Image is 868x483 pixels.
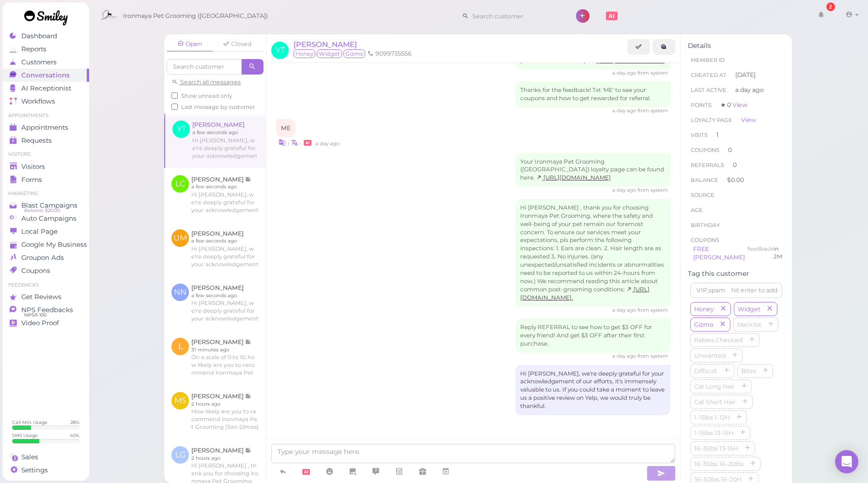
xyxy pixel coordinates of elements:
[271,42,289,59] span: YT
[637,107,668,114] span: from system
[2,251,89,264] a: Groupon Ads
[735,86,764,94] span: a day ago
[21,97,55,106] span: Workflows
[690,283,782,298] input: VIP,spam
[123,2,268,30] span: Ironmaya Pet Grooming ([GEOGRAPHIC_DATA])
[739,367,758,375] span: Bites
[171,104,178,110] input: Last message by customer
[2,112,89,119] li: Appointments
[2,121,89,134] a: Appointments
[294,40,357,49] span: [PERSON_NAME]
[731,286,777,295] div: hit enter to add
[21,84,71,92] span: AI Receptionist
[2,303,89,317] a: NPS Feedbacks NPS® 100
[691,87,727,93] span: Last Active
[21,71,70,79] span: Conversations
[2,160,89,173] a: Visitors
[515,81,670,107] div: Thanks for the feedback! Txt 'ME' to see your coupons and how to get rewarded for referral.
[691,162,724,168] span: Referrals
[637,353,668,359] span: from system
[21,267,50,275] span: Coupons
[167,37,213,52] a: Open
[735,71,756,79] span: [DATE]
[315,140,339,147] span: 09/29/2025 05:27pm
[2,199,89,212] a: Blast Campaigns Balance: $20.00
[181,92,232,99] span: Show unread only
[167,59,242,75] input: Search customer
[691,147,719,153] span: Coupons
[21,293,62,301] span: Get Reviews
[2,30,89,43] a: Dashboard
[2,43,89,56] a: Reports
[21,466,48,474] span: Settings
[691,222,720,228] span: Birthday
[2,151,89,158] li: Visitors
[637,187,668,193] span: from system
[536,174,611,181] a: [URL][DOMAIN_NAME]
[21,319,59,327] span: Video Proof
[515,153,670,187] div: Your Ironmaya Pet Grooming ([GEOGRAPHIC_DATA]) loyalty page can be found here.
[70,419,79,425] div: 28 %
[691,72,727,78] span: Created At
[612,353,637,359] span: 09/29/2025 06:06pm
[276,137,670,148] div: •
[21,58,57,66] span: Customers
[692,398,738,406] span: Cat Short Hair
[732,101,747,108] a: View
[692,414,732,421] span: 1-15lbs 1-12H
[21,136,52,145] span: Requests
[24,311,46,319] span: NPS® 100
[2,173,89,186] a: Forms
[171,78,241,86] a: Search all messages
[688,142,785,158] li: 0
[294,49,315,58] span: Honey
[612,107,637,114] span: 09/29/2025 05:12pm
[692,445,740,452] span: 16-35lbs 13-15H
[21,32,57,40] span: Dashboard
[12,432,38,438] div: SMS Usage
[691,117,732,123] span: Loyalty page
[21,306,73,314] span: NPS Feedbacks
[692,305,716,313] span: Honey
[2,212,89,225] a: Auto Campaigns
[2,264,89,277] a: Coupons
[692,367,719,375] span: Difficult
[2,317,89,330] a: Video Proof
[747,245,774,262] div: feedback
[70,432,79,438] div: 40 %
[2,82,89,95] a: AI Receptionist
[720,101,747,108] span: ★ 0
[691,132,708,138] span: Visits
[343,49,365,58] span: Gizmo
[21,227,58,236] span: Local Page
[692,383,737,390] span: Cat Long Hair
[637,307,668,313] span: from system
[21,176,42,184] span: Forms
[2,134,89,147] a: Requests
[774,245,782,262] div: Expires at2025-11-28 11:59pm
[469,8,563,24] input: Search customer
[692,321,715,328] span: Gizmo
[2,69,89,82] a: Conversations
[691,237,719,243] span: Coupons
[736,305,762,313] span: Widget
[12,419,47,425] div: Call Min. Usage
[365,49,414,58] li: 9099735556
[181,104,255,110] span: Last message by customer
[21,453,38,461] span: Sales
[637,70,668,76] span: from system
[826,2,835,11] div: 2
[691,192,714,198] span: Source
[276,119,295,137] div: ME
[590,57,665,64] a: [URL][DOMAIN_NAME]
[515,365,670,416] div: Hi [PERSON_NAME], we're deeply grateful for your acknowledgement of our efforts, it's immensely v...
[688,157,785,173] li: 0
[288,140,289,147] i: |
[2,225,89,238] a: Local Page
[2,238,89,251] a: Google My Business
[21,254,64,262] span: Groupon Ads
[691,177,720,183] span: Balance
[2,56,89,69] a: Customers
[691,102,712,108] span: Points
[214,37,261,51] a: Closed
